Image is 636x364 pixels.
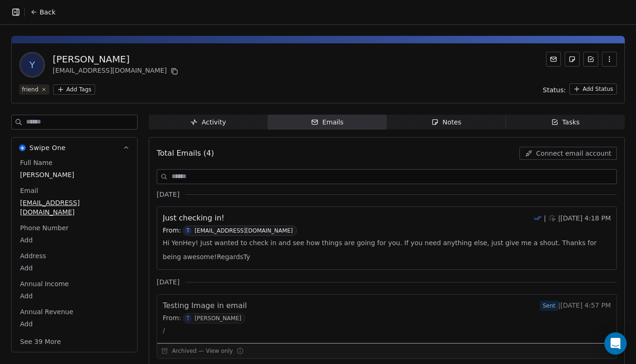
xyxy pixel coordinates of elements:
[21,54,43,76] span: Y
[19,144,26,151] img: Swipe One
[14,333,67,350] button: See 39 More
[172,347,233,355] span: Archived — View only
[20,198,129,217] span: [EMAIL_ADDRESS][DOMAIN_NAME]
[163,226,181,236] span: From:
[18,307,75,316] span: Annual Revenue
[187,227,189,234] div: T
[157,190,180,199] span: [DATE]
[536,149,611,158] span: Connect email account
[604,332,627,355] div: Open Intercom Messenger
[533,213,611,223] div: | | [DATE] 4:18 PM
[20,291,129,301] span: Add
[569,83,617,95] button: Add Status
[20,319,129,329] span: Add
[157,148,214,159] span: Total Emails (4)
[194,227,293,234] div: [EMAIL_ADDRESS][DOMAIN_NAME]
[540,301,611,311] span: | [DATE] 4:57 PM
[18,251,48,261] span: Address
[12,158,137,352] div: Swipe OneSwipe One
[53,84,95,95] button: Add Tags
[22,85,38,94] div: friend
[543,85,566,95] span: Status:
[25,4,61,21] button: Back
[163,323,165,337] span: /
[163,313,181,323] span: From:
[194,315,241,322] div: [PERSON_NAME]
[20,263,129,273] span: Add
[29,143,66,152] span: Swipe One
[163,300,247,311] span: Testing Image in email
[187,315,189,322] div: T
[163,236,611,264] span: Hi YenHey! Just wanted to check in and see how things are going for you. If you need anything els...
[157,277,180,287] span: [DATE]
[431,117,461,127] div: Notes
[53,66,180,77] div: [EMAIL_ADDRESS][DOMAIN_NAME]
[551,117,580,127] div: Tasks
[40,7,55,17] span: Back
[18,279,71,288] span: Annual Income
[53,53,180,66] div: [PERSON_NAME]
[12,137,137,158] button: Swipe OneSwipe One
[18,158,55,167] span: Full Name
[20,235,129,245] span: Add
[18,186,40,195] span: Email
[190,117,226,127] div: Activity
[18,223,70,233] span: Phone Number
[543,301,555,310] div: Sent
[163,213,224,224] span: Just checking in!
[20,170,129,179] span: [PERSON_NAME]
[519,147,617,160] button: Connect email account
